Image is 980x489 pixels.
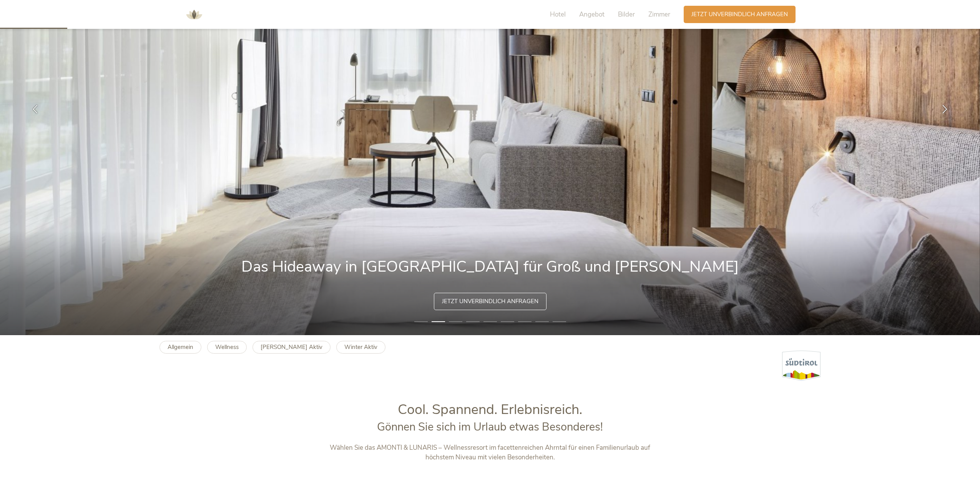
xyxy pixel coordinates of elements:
[183,12,206,17] a: AMONTI & LUNARIS Wellnessresort
[336,341,385,354] a: Winter Aktiv
[183,3,206,26] img: AMONTI & LUNARIS Wellnessresort
[252,341,331,354] a: [PERSON_NAME] Aktiv
[215,343,239,351] b: Wellness
[579,10,605,19] span: Angebot
[330,443,651,462] p: Wählen Sie das AMONTI & LUNARIS – Wellnessresort im facettenreichen Ahrntal für einen Familienurl...
[207,341,247,354] a: Wellness
[398,400,582,419] span: Cool. Spannend. Erlebnisreich.
[550,10,566,19] span: Hotel
[261,343,322,351] b: [PERSON_NAME] Aktiv
[618,10,635,19] span: Bilder
[159,341,201,354] a: Allgemein
[442,297,538,305] span: Jetzt unverbindlich anfragen
[782,350,821,381] img: Südtirol
[691,10,788,18] span: Jetzt unverbindlich anfragen
[168,343,193,351] b: Allgemein
[344,343,377,351] b: Winter Aktiv
[377,419,603,434] span: Gönnen Sie sich im Urlaub etwas Besonderes!
[648,10,670,19] span: Zimmer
